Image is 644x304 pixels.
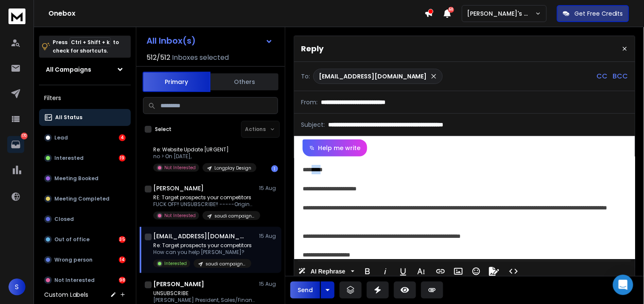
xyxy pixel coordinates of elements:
button: Wrong person14 [39,251,131,268]
p: Interested [164,260,187,267]
p: RE: Target prospects your competitors [153,194,255,201]
p: All Status [55,114,82,121]
button: Code View [506,263,522,280]
span: 50 [448,7,454,13]
p: Press to check for shortcuts. [53,38,119,55]
p: Wrong person [54,257,93,263]
div: 4 [119,134,126,141]
button: Send [290,282,320,298]
p: [PERSON_NAME] President, Sales/Finance/Operations/Marketing [PHONE_NUMBER] Direct [153,297,255,304]
h3: Inboxes selected [172,53,229,63]
button: All Inbox(s) [140,32,280,49]
span: AI Rephrase [309,268,347,275]
p: CC [597,71,608,81]
p: Not Interested [164,165,196,171]
div: Open Intercom Messenger [613,275,633,295]
button: Lead4 [39,129,131,146]
button: Others [211,73,278,91]
p: UNSUBSCRIBE [153,290,255,297]
p: BCC [613,71,628,81]
button: Underline (Ctrl+U) [395,263,411,280]
p: To: [301,72,310,81]
p: From: [301,98,318,106]
button: Emoticons [468,263,484,280]
button: S [8,279,25,296]
p: Longplay Design [214,165,251,171]
span: Ctrl + Shift + k [70,37,111,47]
button: Bold (Ctrl+B) [360,263,376,280]
h3: Filters [39,92,131,104]
button: More Text [413,263,429,280]
button: Get Free Credits [557,5,629,22]
a: 170 [7,136,24,153]
span: 512 / 512 [146,53,170,63]
p: Re: Target prospects your competitors [153,242,252,249]
button: Meeting Completed [39,190,131,207]
button: Signature [486,263,502,280]
p: Interested [54,155,84,162]
h1: [PERSON_NAME] [153,184,204,192]
div: 1 [271,165,278,172]
label: Select [155,126,172,133]
p: no > On [DATE], [153,153,255,160]
p: 170 [21,133,28,139]
p: 15 Aug [259,233,278,240]
p: Meeting Completed [54,195,110,202]
h3: Custom Labels [44,290,88,299]
p: How can you help [PERSON_NAME]? [153,249,252,256]
p: Get Free Credits [575,9,623,18]
div: 14 [119,257,126,263]
p: [EMAIL_ADDRESS][DOMAIN_NAME] [319,72,427,81]
p: Lead [54,134,68,141]
p: [PERSON_NAME]'s Workspace [467,9,535,18]
button: Italic (Ctrl+I) [377,263,394,280]
div: 35 [119,236,126,243]
p: Not Interested [54,277,95,284]
p: saudi campaign HealDNS [205,261,246,267]
button: Help me write [303,139,367,156]
div: 19 [119,155,126,162]
button: All Campaigns [39,61,131,78]
button: Insert Link (Ctrl+K) [433,263,449,280]
p: saudi campaign HealDNS [214,213,255,219]
p: Reply [301,43,323,55]
p: Meeting Booked [54,175,98,182]
img: logo [8,8,25,24]
button: Primary [143,72,211,92]
div: 98 [119,277,126,284]
p: 15 Aug [259,185,278,192]
button: Interested19 [39,150,131,167]
h1: Onebox [48,8,425,19]
button: All Status [39,109,131,126]
button: AI Rephrase [297,263,356,280]
button: Insert Image (Ctrl+P) [450,263,467,280]
p: Subject: [301,120,325,129]
button: Out of office35 [39,231,131,248]
button: Closed [39,211,131,228]
button: Not Interested98 [39,272,131,289]
p: Closed [54,216,74,223]
p: Re: Website Update [URGENT] [153,146,255,153]
h1: All Inbox(s) [146,36,196,45]
p: FUCK OFF!! UNSUBSCRIBE!! -----Original Message----- [153,201,255,208]
h1: [EMAIL_ADDRESS][DOMAIN_NAME] [153,232,247,240]
h1: All Campaigns [46,65,91,74]
h1: [PERSON_NAME] [153,280,204,288]
p: Out of office [54,236,90,243]
button: Meeting Booked [39,170,131,187]
p: 15 Aug [259,281,278,287]
p: Not Interested [164,212,196,219]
